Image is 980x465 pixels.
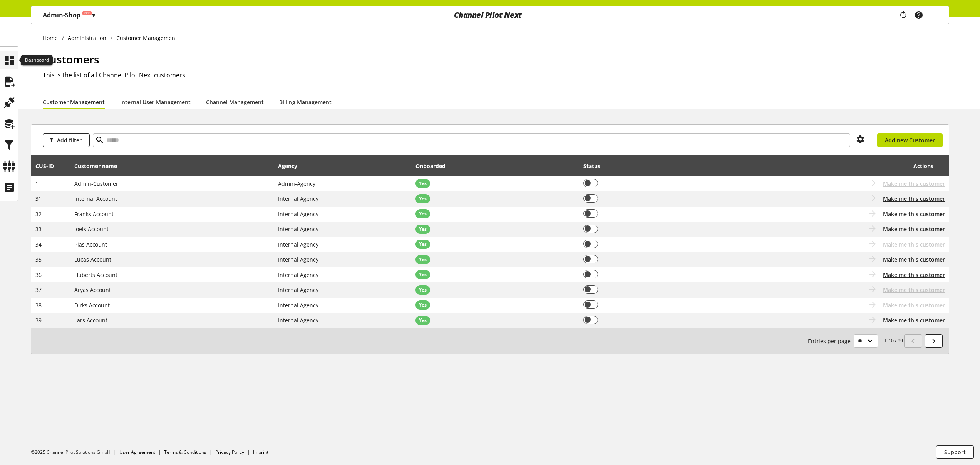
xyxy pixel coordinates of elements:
span: Yes [419,256,427,263]
button: Make me this customer [883,210,945,218]
div: Actions [714,158,933,173]
a: Imprint [253,449,268,455]
span: Entries per page [808,337,854,345]
div: Status [583,162,608,170]
button: Make me this customer [883,316,945,324]
span: Yes [419,241,427,248]
span: Customers [43,52,99,67]
span: Lars Account [74,317,107,324]
div: CUS-⁠ID [35,162,62,170]
span: Yes [419,302,427,308]
span: Huberts Account [74,271,117,278]
span: 1 [35,180,39,187]
span: 32 [35,210,42,218]
p: Admin-Shop [43,10,95,20]
span: Yes [419,226,427,233]
span: 36 [35,271,42,278]
a: Administration [64,34,111,42]
small: 1-10 / 99 [808,334,903,348]
div: Customer name [74,162,125,170]
div: Onboarded [415,162,453,170]
span: 37 [35,286,42,293]
button: Make me this customer [883,271,945,279]
span: Yes [419,195,427,202]
span: Aryas Account [74,286,111,293]
span: 31 [35,195,42,202]
button: Make me this customer [883,195,945,203]
span: Make me this customer [883,301,945,309]
a: Privacy Policy [215,449,244,455]
button: Make me this customer [883,225,945,233]
span: Add filter [57,136,82,144]
span: Off [84,11,90,15]
span: 35 [35,256,42,263]
span: Franks Account [74,210,114,218]
div: Dashboard [21,55,53,66]
button: Support [936,445,974,459]
a: User Agreement [119,449,155,455]
h2: This is the list of all Channel Pilot Next customers [43,70,949,80]
span: Make me this customer [883,240,945,248]
li: ©2025 Channel Pilot Solutions GmbH [31,449,119,456]
span: Yes [419,180,427,187]
span: Dirks Account [74,302,110,309]
span: Internal Agency [278,256,318,263]
span: Internal Agency [278,195,318,202]
span: Internal Account [74,195,117,202]
span: Internal Agency [278,241,318,248]
a: Terms & Conditions [164,449,206,455]
span: Make me this customer [883,180,945,188]
span: Add new Customer [885,136,935,144]
span: Support [944,448,966,456]
span: Yes [419,287,427,293]
span: Internal Agency [278,210,318,218]
span: 39 [35,317,42,324]
a: Billing Management [279,98,332,106]
span: Make me this customer [883,286,945,294]
a: Channel Management [206,98,264,106]
span: Joels Account [74,225,109,233]
span: Admin-Customer [74,180,118,187]
span: Yes [419,271,427,278]
span: Pias Account [74,241,107,248]
a: Add new Customer [877,133,943,147]
span: Admin-Agency [278,180,315,187]
span: 33 [35,225,42,233]
span: Yes [419,210,427,217]
nav: main navigation [31,6,949,24]
span: Internal Agency [278,302,318,309]
span: Internal Agency [278,225,318,233]
span: Internal Agency [278,286,318,293]
span: 38 [35,302,42,309]
div: Agency [278,162,305,170]
span: Lucas Account [74,256,111,263]
span: Yes [419,317,427,324]
a: Internal User Management [120,98,191,106]
button: Add filter [43,133,90,147]
a: Home [43,34,62,42]
a: Customer Management [43,98,105,106]
span: 34 [35,241,42,248]
span: Internal Agency [278,271,318,278]
span: Internal Agency [278,317,318,324]
span: ▾ [92,11,95,19]
button: Make me this customer [883,255,945,263]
